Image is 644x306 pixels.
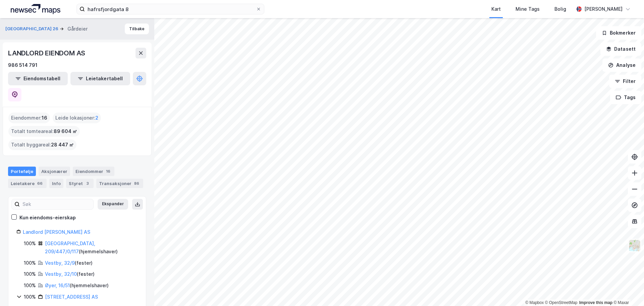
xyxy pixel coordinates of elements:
[5,26,60,32] button: [GEOGRAPHIC_DATA] 26
[579,300,612,305] a: Improve this map
[96,179,143,188] div: Transaksjoner
[85,4,256,14] input: Søk på adresse, matrikkel, gårdeiere, leietakere eller personer
[49,179,63,188] div: Info
[45,260,75,266] a: Vestby, 32/9
[36,180,44,187] div: 66
[45,282,70,288] a: Øyer, 16/51
[24,259,36,267] div: 100%
[8,72,68,85] button: Eiendomstabell
[8,48,87,58] div: LANDLORD EIENDOM AS
[105,168,112,175] div: 16
[491,5,501,13] div: Kart
[45,271,77,277] a: Vestby, 32/10
[45,270,95,278] div: ( fester )
[84,180,91,187] div: 3
[610,274,644,306] div: Kontrollprogram for chat
[628,239,641,252] img: Z
[39,167,70,176] div: Aksjonærer
[600,42,641,56] button: Datasett
[584,5,623,13] div: [PERSON_NAME]
[609,75,641,88] button: Filter
[66,179,94,188] div: Styret
[602,58,641,72] button: Analyse
[45,241,95,254] a: [GEOGRAPHIC_DATA], 209/447/0/117
[23,229,90,235] a: Landlord [PERSON_NAME] AS
[525,300,544,305] a: Mapbox
[24,270,36,278] div: 100%
[45,259,93,267] div: ( fester )
[545,300,578,305] a: OpenStreetMap
[19,214,76,222] div: Kun eiendoms-eierskap
[8,139,76,150] div: Totalt byggareal :
[42,114,47,122] span: 16
[53,113,101,123] div: Leide lokasjoner :
[51,141,74,149] span: 28 447 ㎡
[8,113,50,123] div: Eiendommer :
[516,5,540,13] div: Mine Tags
[596,26,641,40] button: Bokmerker
[98,199,128,210] button: Ekspander
[610,91,641,104] button: Tags
[45,239,138,256] div: ( hjemmelshaver )
[45,281,109,290] div: ( hjemmelshaver )
[610,274,644,306] iframe: Chat Widget
[54,127,77,135] span: 89 604 ㎡
[73,167,114,176] div: Eiendommer
[95,114,98,122] span: 2
[554,5,566,13] div: Bolig
[133,180,141,187] div: 86
[8,61,38,69] div: 986 514 791
[125,24,149,34] button: Tilbake
[24,293,36,301] div: 100%
[8,126,80,137] div: Totalt tomteareal :
[24,239,36,248] div: 100%
[24,281,36,290] div: 100%
[70,72,130,85] button: Leietakertabell
[8,179,47,188] div: Leietakere
[67,25,88,33] div: Gårdeier
[8,167,36,176] div: Portefølje
[20,199,93,209] input: Søk
[45,294,98,300] a: [STREET_ADDRESS] AS
[11,4,60,14] img: logo.a4113a55bc3d86da70a041830d287a7e.svg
